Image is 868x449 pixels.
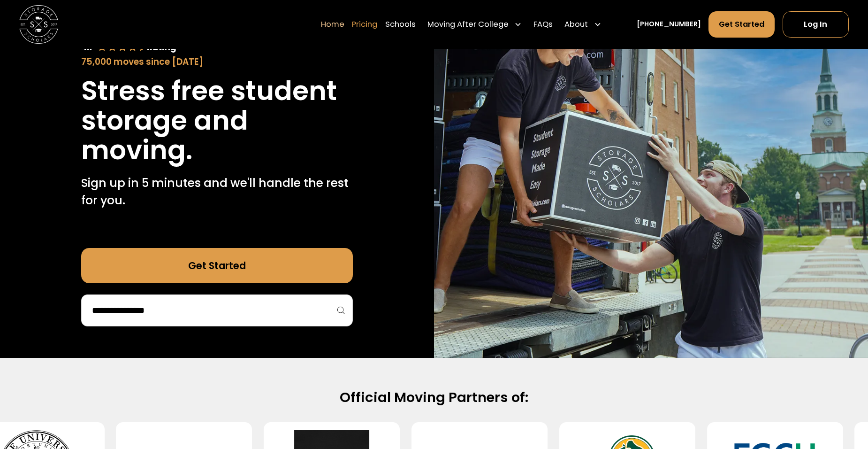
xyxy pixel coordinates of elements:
h1: Stress free student storage and moving. [81,76,353,164]
a: FAQs [533,11,553,38]
p: Sign up in 5 minutes and we'll handle the rest for you. [81,174,353,209]
div: About [564,18,588,30]
a: Schools [385,11,416,38]
a: Pricing [352,11,377,38]
img: Storage Scholars main logo [19,5,58,44]
a: Get Started [708,11,775,38]
a: [PHONE_NUMBER] [637,19,701,30]
div: 75,000 moves since [DATE] [81,55,353,69]
div: Moving After College [423,11,526,38]
a: Log In [783,11,849,38]
div: About [561,11,606,38]
h2: Official Moving Partners of: [123,389,745,407]
a: Get Started [81,248,353,283]
a: Home [321,11,344,38]
div: Moving After College [427,18,509,30]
